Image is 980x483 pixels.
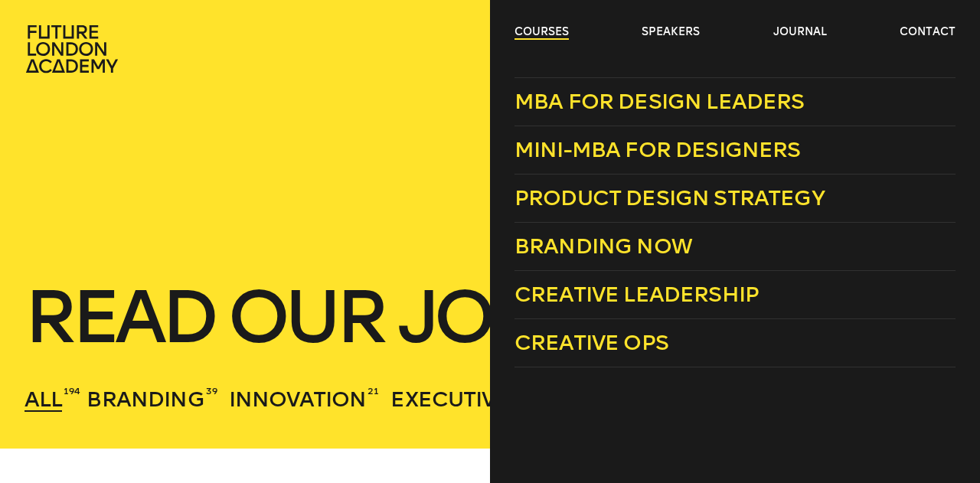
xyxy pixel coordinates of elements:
a: contact [900,24,955,40]
span: MBA for Design Leaders [514,89,805,114]
span: Creative Leadership [514,282,759,307]
span: Mini-MBA for Designers [514,137,801,162]
a: Mini-MBA for Designers [514,126,955,175]
a: journal [773,24,827,40]
a: Product Design Strategy [514,175,955,223]
a: Branding Now [514,223,955,271]
a: speakers [642,24,700,40]
a: Creative Ops [514,319,955,367]
a: Creative Leadership [514,271,955,319]
span: Product Design Strategy [514,185,825,210]
span: Creative Ops [514,330,668,355]
a: courses [514,24,569,40]
a: MBA for Design Leaders [514,77,955,126]
span: Branding Now [514,233,692,259]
